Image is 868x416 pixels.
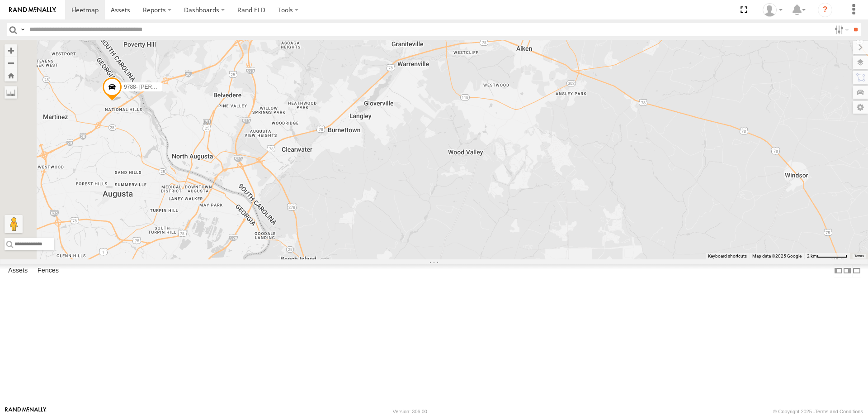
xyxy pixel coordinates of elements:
span: 2 km [807,253,817,258]
button: Zoom Home [5,69,17,81]
img: rand-logo.svg [9,7,56,13]
label: Assets [4,264,32,277]
label: Search Filter Options [831,23,850,36]
div: Courtney Grier [759,3,786,17]
div: © Copyright 2025 - [773,409,863,414]
label: Search Query [19,23,26,36]
i: ? [818,3,832,17]
label: Fences [33,264,63,277]
label: Map Settings [853,101,868,114]
button: Keyboard shortcuts [708,253,747,259]
button: Zoom in [5,44,17,57]
span: 9788- [PERSON_NAME] [124,84,184,90]
div: Version: 306.00 [393,409,427,414]
span: Map data ©2025 Google [752,253,802,258]
label: Dock Summary Table to the Left [834,264,843,277]
label: Measure [5,86,17,99]
button: Drag Pegman onto the map to open Street View [5,215,23,233]
label: Dock Summary Table to the Right [843,264,852,277]
a: Terms (opens in new tab) [854,254,864,258]
button: Map Scale: 2 km per 63 pixels [804,253,850,259]
a: Visit our Website [5,407,47,416]
button: Zoom out [5,57,17,69]
a: Terms and Conditions [815,409,863,414]
label: Hide Summary Table [852,264,861,277]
